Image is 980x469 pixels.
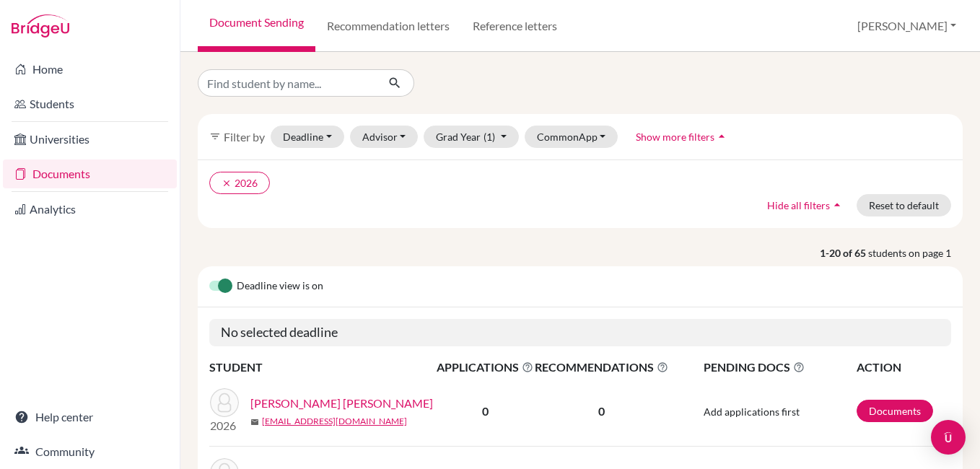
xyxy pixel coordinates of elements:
a: Home [3,55,177,84]
span: Filter by [224,130,265,144]
button: clear2026 [209,172,270,194]
a: [PERSON_NAME] [PERSON_NAME] [250,395,433,412]
span: Add applications first [704,406,800,418]
div: Open Intercom Messenger [931,420,966,455]
a: [EMAIL_ADDRESS][DOMAIN_NAME] [262,415,407,428]
a: Documents [857,400,933,422]
button: Advisor [350,126,419,148]
strong: 1-20 of 65 [820,245,868,260]
a: Documents [3,159,177,188]
button: Show more filtersarrow_drop_up [624,126,741,148]
i: filter_list [209,131,221,142]
span: mail [250,418,259,426]
i: arrow_drop_up [830,198,844,212]
h5: No selected deadline [209,319,951,346]
p: 2026 [210,417,239,434]
span: APPLICATIONS [437,359,533,376]
button: Deadline [271,126,344,148]
span: Hide all filters [767,199,830,211]
span: PENDING DOCS [704,359,855,376]
a: Analytics [3,195,177,224]
button: Reset to default [857,194,951,216]
span: Show more filters [636,131,714,143]
span: RECOMMENDATIONS [535,359,668,376]
button: Hide all filtersarrow_drop_up [755,194,857,216]
th: ACTION [856,358,951,377]
span: Deadline view is on [237,278,323,295]
b: 0 [482,404,489,418]
p: 0 [535,403,668,420]
a: Help center [3,403,177,431]
span: (1) [484,131,495,143]
img: Bridge-U [12,14,69,38]
input: Find student by name... [198,69,377,97]
a: Community [3,437,177,466]
i: clear [222,178,232,188]
th: STUDENT [209,358,436,377]
a: Universities [3,125,177,154]
span: students on page 1 [868,245,963,260]
i: arrow_drop_up [714,129,729,144]
button: [PERSON_NAME] [851,12,963,40]
a: Students [3,89,177,118]
button: Grad Year(1) [424,126,519,148]
img: ALVARENGA ALVARADO, DIEGO JAVIER [210,388,239,417]
button: CommonApp [525,126,618,148]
